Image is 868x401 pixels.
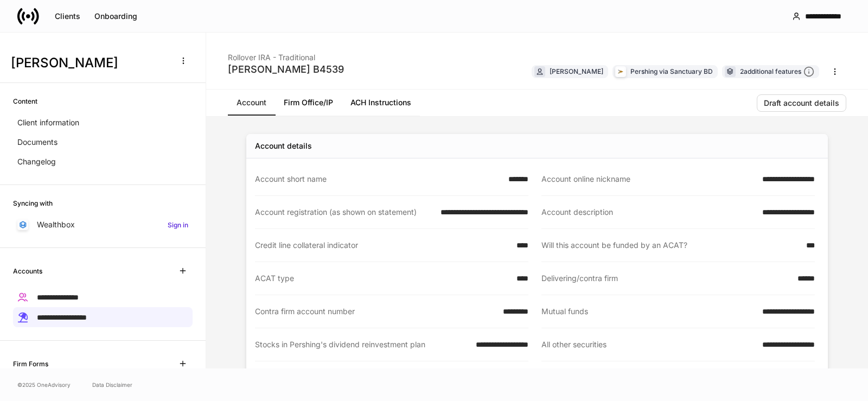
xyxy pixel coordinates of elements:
[11,54,168,72] h3: [PERSON_NAME]
[168,220,188,230] h6: Sign in
[94,12,137,20] div: Onboarding
[228,90,275,116] a: Account
[275,90,342,116] a: Firm Office/IP
[55,12,80,20] div: Clients
[13,266,42,276] h6: Accounts
[13,113,193,132] a: Client information
[541,174,756,184] div: Account online nickname
[228,63,344,76] div: [PERSON_NAME] B4539
[255,141,312,151] div: Account details
[255,339,469,350] div: Stocks in Pershing's dividend reinvestment plan
[13,359,48,369] h6: Firm Forms
[342,90,420,116] a: ACH Instructions
[13,152,193,171] a: Changelog
[541,273,791,284] div: Delivering/contra firm
[255,273,510,284] div: ACAT type
[13,198,53,208] h6: Syncing with
[17,137,58,148] p: Documents
[550,66,603,77] div: [PERSON_NAME]
[255,240,510,251] div: Credit line collateral indicator
[764,99,839,107] div: Draft account details
[13,132,193,152] a: Documents
[228,46,344,63] div: Rollover IRA - Traditional
[37,219,75,230] p: Wealthbox
[255,207,434,218] div: Account registration (as shown on statement)
[17,156,56,167] p: Changelog
[740,66,814,78] div: 2 additional features
[13,215,193,234] a: WealthboxSign in
[255,174,502,184] div: Account short name
[17,380,71,389] span: © 2025 OneAdvisory
[757,94,846,112] button: Draft account details
[13,96,37,106] h6: Content
[255,306,496,317] div: Contra firm account number
[541,306,756,317] div: Mutual funds
[630,66,713,77] div: Pershing via Sanctuary BD
[17,117,79,128] p: Client information
[541,339,756,350] div: All other securities
[92,380,132,389] a: Data Disclaimer
[541,207,756,218] div: Account description
[541,240,800,251] div: Will this account be funded by an ACAT?
[48,8,87,25] button: Clients
[87,8,144,25] button: Onboarding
